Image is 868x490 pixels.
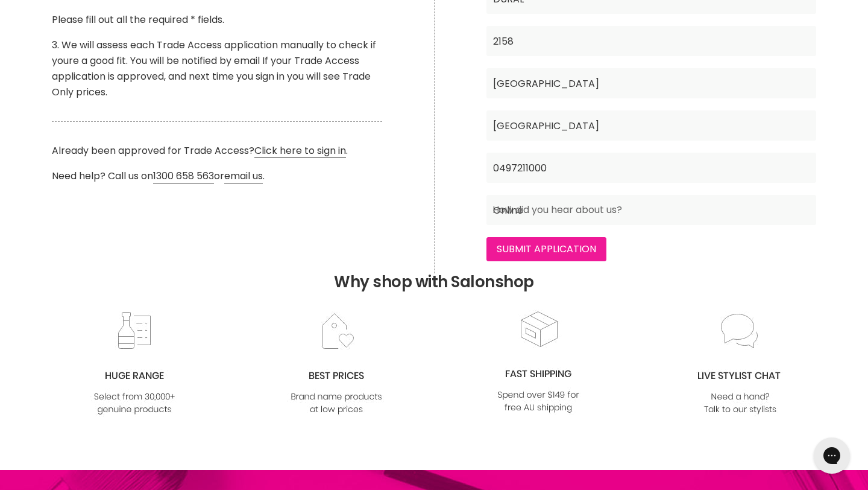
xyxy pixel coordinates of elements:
p: Already been approved for Trade Access? . [52,143,382,159]
p: Need help? Call us on or . [52,168,382,184]
p: 3. We will assess each Trade Access application manually to check if youre a good fit. You will b... [52,37,382,100]
img: chat_c0a1c8f7-3133-4fc6-855f-7264552747f6.jpg [691,311,789,417]
a: Click here to sign in [254,144,346,158]
input: Submit Application [486,237,606,261]
img: fast.jpg [489,310,587,415]
img: prices.jpg [288,311,385,417]
a: email us [224,169,263,183]
iframe: Gorgias live chat messenger [808,433,856,478]
p: Please fill out all the required * fields. [52,12,382,28]
img: range2_8cf790d4-220e-469f-917d-a18fed3854b6.jpg [86,311,183,417]
a: 1300 658 563 [153,169,214,183]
